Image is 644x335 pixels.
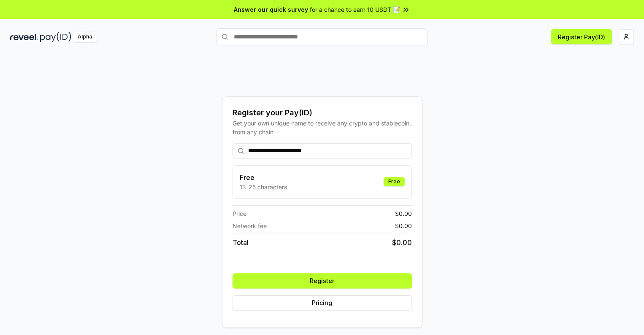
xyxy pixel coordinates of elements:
[233,107,412,119] div: Register your Pay(ID)
[10,32,38,42] img: reveel_dark
[233,209,246,218] span: Price
[233,221,267,230] span: Network fee
[233,273,412,289] button: Register
[40,32,71,42] img: pay_id
[384,177,405,186] div: Free
[240,182,287,191] p: 13-25 characters
[73,32,97,42] div: Alpha
[395,221,412,230] span: $ 0.00
[233,295,412,310] button: Pricing
[240,172,287,182] h3: Free
[551,29,612,44] button: Register Pay(ID)
[395,209,412,218] span: $ 0.00
[233,237,249,248] span: Total
[392,237,412,248] span: $ 0.00
[233,119,412,136] div: Get your own unique name to receive any crypto and stablecoin, from any chain
[310,5,400,14] span: for a chance to earn 10 USDT 📝
[234,5,308,14] span: Answer our quick survey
